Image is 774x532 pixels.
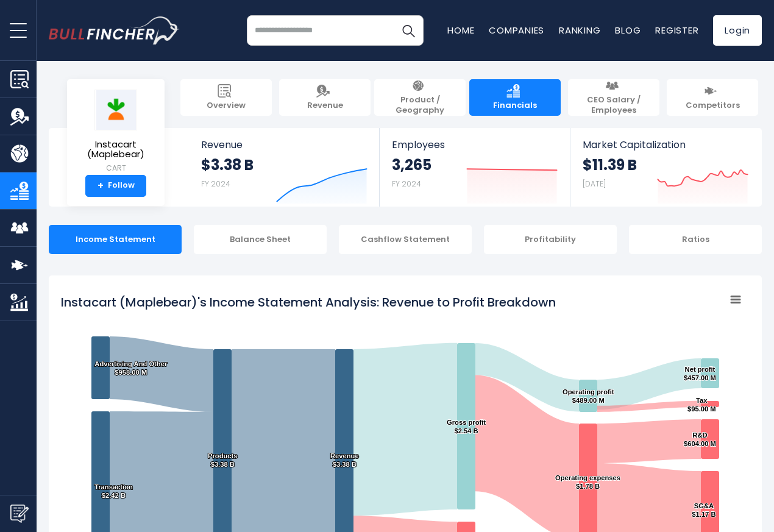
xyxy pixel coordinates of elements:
text: Revenue $3.38 B [330,452,359,468]
strong: 3,265 [392,155,431,174]
small: CART [77,163,155,174]
text: Transaction $2.42 B [94,483,133,499]
a: Companies [489,24,544,37]
strong: $11.39 B [583,155,637,174]
strong: $3.38 B [201,155,254,174]
span: Revenue [201,139,367,151]
strong: + [98,180,104,191]
a: CEO Salary / Employees [568,79,659,116]
span: Competitors [686,101,740,111]
a: Market Capitalization $11.39 B [DATE] [570,128,761,207]
text: SG&A $1.17 B [692,502,715,518]
img: bullfincher logo [49,16,180,44]
div: Balance Sheet [194,225,327,254]
button: Search [393,15,424,46]
a: Go to homepage [49,16,180,44]
span: Product / Geography [380,95,460,116]
text: R&D $604.00 M [684,431,716,447]
text: Net profit $457.00 M [684,366,716,381]
a: Revenue [279,79,371,116]
small: FY 2024 [392,179,421,189]
a: Overview [180,79,272,116]
text: Products $3.38 B [208,452,238,468]
a: Product / Geography [374,79,466,116]
span: Revenue [307,101,343,111]
a: Competitors [667,79,758,116]
text: Operating expenses $1.78 B [555,474,620,490]
span: CEO Salary / Employees [574,95,653,116]
div: Cashflow Statement [339,225,472,254]
text: Gross profit $2.54 B [447,419,486,434]
small: [DATE] [583,179,606,189]
a: Financials [469,79,561,116]
span: Employees [392,139,557,151]
a: Home [447,24,474,37]
a: Revenue $3.38 B FY 2024 [189,128,380,207]
a: Instacart (Maplebear) CART [76,89,155,175]
small: FY 2024 [201,179,230,189]
span: Financials [493,101,537,111]
a: +Follow [85,175,146,197]
a: Employees 3,265 FY 2024 [380,128,569,207]
span: Instacart (Maplebear) [77,140,155,160]
span: Overview [207,101,246,111]
a: Register [655,24,698,37]
text: Operating profit $489.00 M [563,388,614,404]
div: Profitability [484,225,617,254]
a: Login [713,15,762,46]
div: Income Statement [49,225,182,254]
tspan: Instacart (Maplebear)'s Income Statement Analysis: Revenue to Profit Breakdown [61,294,556,311]
div: Ratios [629,225,762,254]
a: Blog [615,24,641,37]
a: Ranking [559,24,600,37]
span: Market Capitalization [583,139,748,151]
text: Tax $95.00 M [687,397,716,413]
text: Advertising And Other $958.00 M [94,360,168,376]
